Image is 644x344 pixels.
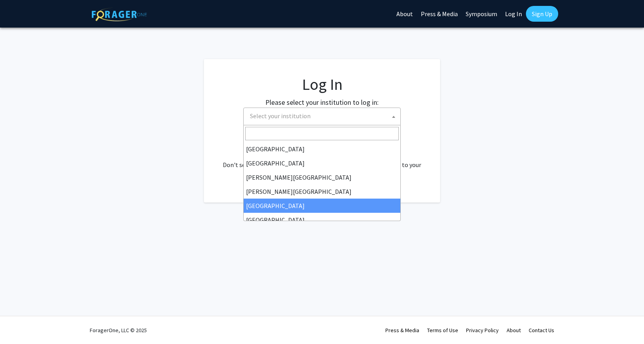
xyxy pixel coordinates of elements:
a: Terms of Use [427,327,458,334]
div: No account? . Don't see your institution? about bringing ForagerOne to your institution. [220,141,424,179]
span: Select your institution [243,108,401,125]
input: Search [245,127,399,140]
a: Sign Up [526,6,558,22]
li: [PERSON_NAME][GEOGRAPHIC_DATA] [244,170,400,184]
li: [GEOGRAPHIC_DATA] [244,199,400,213]
span: Select your institution [250,112,311,120]
a: Contact Us [529,327,554,334]
li: [GEOGRAPHIC_DATA] [244,142,400,156]
h1: Log In [220,75,424,94]
span: Select your institution [247,108,400,124]
a: Press & Media [385,327,419,334]
label: Please select your institution to log in: [265,97,379,108]
li: [GEOGRAPHIC_DATA] [244,156,400,170]
a: About [507,327,521,334]
div: ForagerOne, LLC © 2025 [90,316,147,344]
li: [GEOGRAPHIC_DATA] [244,213,400,227]
a: Privacy Policy [466,327,499,334]
li: [PERSON_NAME][GEOGRAPHIC_DATA] [244,184,400,199]
img: ForagerOne Logo [92,7,147,21]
